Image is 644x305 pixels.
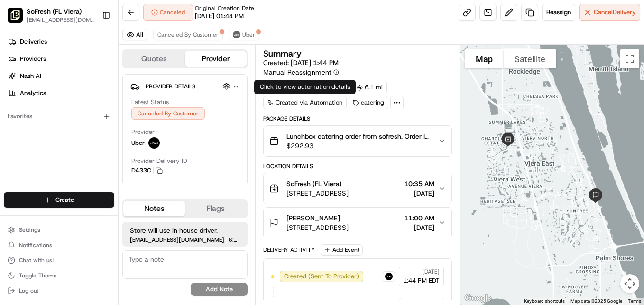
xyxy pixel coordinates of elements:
[123,51,185,67] button: Quotes
[4,68,118,84] a: Nash AI
[349,96,388,109] div: catering
[422,268,440,276] span: [DATE]
[4,284,114,297] button: Log out
[19,272,57,279] span: Toggle Theme
[286,213,340,223] span: [PERSON_NAME]
[4,238,114,252] button: Notifications
[130,78,239,94] button: Provider Details
[263,162,452,170] div: Location Details
[264,208,451,238] button: [PERSON_NAME][STREET_ADDRESS]11:00 AM[DATE]
[20,72,41,80] span: Nash AI
[195,4,254,12] span: Original Creation Date
[594,8,636,17] span: Cancel Delivery
[131,98,169,106] span: Latest Status
[229,237,240,243] span: 6:55 PM
[19,241,52,249] span: Notifications
[504,49,556,68] button: Show satellite imagery
[465,49,504,68] button: Show street map
[153,29,223,40] button: Canceled By Customer
[148,137,160,149] img: uber-new-logo.jpeg
[4,109,114,124] div: Favorites
[284,272,359,281] span: Created (Sent To Provider)
[27,7,82,16] button: SoFresh (FL Viera)
[628,298,641,304] a: Terms
[620,49,639,68] button: Toggle fullscreen view
[20,89,46,97] span: Analytics
[291,58,339,67] span: [DATE] 1:44 PM
[4,34,118,49] a: Deliveries
[404,179,434,189] span: 10:35 AM
[130,237,224,243] span: [EMAIL_ADDRESS][DOMAIN_NAME]
[19,287,38,295] span: Log out
[385,273,393,280] img: uber-new-logo.jpeg
[130,226,240,235] span: Store will use in house driver.
[242,31,255,38] span: Uber
[263,67,331,77] span: Manual Reassignment
[122,29,147,40] button: All
[620,274,639,293] button: Map camera controls
[263,96,347,109] a: Created via Automation
[131,166,163,175] button: DA33C
[352,81,387,94] div: 6.1 mi
[4,86,118,101] a: Analytics
[131,128,155,136] span: Provider
[524,298,565,305] button: Keyboard shortcuts
[8,8,23,23] img: SoFresh (FL Viera)
[263,49,302,58] h3: Summary
[20,38,47,46] span: Deliveries
[403,276,440,285] span: 1:44 PM EDT
[4,192,114,208] button: Create
[185,201,247,216] button: Flags
[321,244,363,256] button: Add Event
[286,132,431,141] span: Lunchbox catering order from sofresh. Order ID 1114307 for [PERSON_NAME].
[462,292,494,305] a: Open this area in Google Maps (opens a new window)
[264,126,451,156] button: Lunchbox catering order from sofresh. Order ID 1114307 for [PERSON_NAME].$292.93
[254,80,356,94] div: Click to view automation details
[404,189,434,198] span: [DATE]
[263,67,339,77] button: Manual Reassignment
[20,55,46,63] span: Providers
[263,115,452,123] div: Package Details
[233,31,240,38] img: uber-new-logo.jpeg
[146,83,195,90] span: Provider Details
[579,4,640,21] button: CancelDelivery
[229,29,259,40] button: Uber
[286,141,431,151] span: $292.93
[286,223,349,232] span: [STREET_ADDRESS]
[131,157,187,165] span: Provider Delivery ID
[185,51,247,67] button: Provider
[286,189,349,198] span: [STREET_ADDRESS]
[404,213,434,223] span: 11:00 AM
[123,201,185,216] button: Notes
[264,173,451,204] button: SoFresh (FL Viera)[STREET_ADDRESS]10:35 AM[DATE]
[4,269,114,282] button: Toggle Theme
[19,226,40,234] span: Settings
[4,254,114,267] button: Chat with us!
[143,4,193,21] button: Canceled
[157,31,219,38] span: Canceled By Customer
[263,58,339,67] span: Created:
[570,298,622,304] span: Map data ©2025 Google
[131,139,145,147] span: Uber
[263,246,315,254] div: Delivery Activity
[27,16,94,24] button: [EMAIL_ADDRESS][DOMAIN_NAME]
[4,4,98,27] button: SoFresh (FL Viera)SoFresh (FL Viera)[EMAIL_ADDRESS][DOMAIN_NAME]
[404,223,434,232] span: [DATE]
[195,12,244,20] span: [DATE] 01:44 PM
[462,292,494,305] img: Google
[131,183,146,191] span: Price
[4,51,118,67] a: Providers
[19,257,54,264] span: Chat with us!
[286,179,341,189] span: SoFresh (FL Viera)
[55,196,74,204] span: Create
[546,8,571,17] span: Reassign
[542,4,575,21] button: Reassign
[4,223,114,237] button: Settings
